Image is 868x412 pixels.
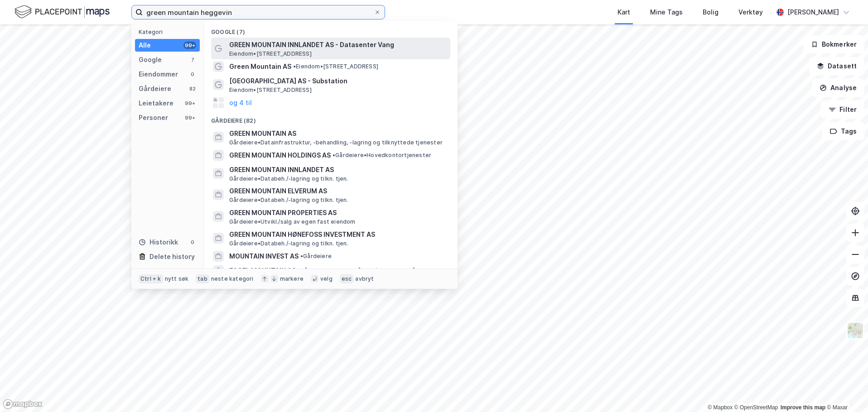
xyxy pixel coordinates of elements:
[229,76,447,86] span: [GEOGRAPHIC_DATA] AS - Substation
[293,63,378,70] span: Eiendom • [STREET_ADDRESS]
[204,21,458,38] div: Google (7)
[734,404,778,411] a: OpenStreetMap
[821,101,864,119] button: Filter
[229,175,348,182] span: Gårdeiere • Databeh./-lagring og tilkn. tjen.
[229,229,447,240] span: GREEN MOUNTAIN HØNEFOSS INVESTMENT AS
[809,57,864,75] button: Datasett
[139,29,200,35] div: Kategori
[139,237,178,248] div: Historikk
[822,122,864,140] button: Tags
[708,404,733,411] a: Mapbox
[823,369,868,412] iframe: Chat Widget
[139,40,151,51] div: Alle
[812,79,864,97] button: Analyse
[229,164,447,175] span: GREEN MOUNTAIN INNLANDET AS
[847,322,864,339] img: Z
[229,61,291,72] span: Green Mountain AS
[139,274,163,283] div: Ctrl + k
[189,85,196,92] div: 82
[139,112,168,123] div: Personer
[229,186,447,196] span: GREEN MOUNTAIN ELVERUM AS
[300,253,332,260] span: Gårdeiere
[781,404,825,411] a: Improve this map
[229,265,296,276] span: EAGEL MOUNTAIN AS
[229,139,443,146] span: Gårdeiere • Datainfrastruktur, -behandling, -lagring og tilknyttede tjenester
[204,110,458,126] div: Gårdeiere (82)
[143,5,374,19] input: Søk på adresse, matrikkel, gårdeiere, leietakere eller personer
[139,54,162,65] div: Google
[229,86,312,94] span: Eiendom • [STREET_ADDRESS]
[280,275,304,283] div: markere
[229,150,331,161] span: GREEN MOUNTAIN HOLDINGS AS
[650,7,683,18] div: Mine Tags
[139,69,178,80] div: Eiendommer
[803,35,864,53] button: Bokmerker
[229,97,252,108] button: og 4 til
[738,7,763,18] div: Verktøy
[823,369,868,412] div: Kontrollprogram for chat
[703,7,719,18] div: Bolig
[139,98,174,109] div: Leietakere
[183,114,196,121] div: 99+
[229,128,447,139] span: GREEN MOUNTAIN AS
[149,251,195,262] div: Delete history
[189,239,196,246] div: 0
[787,7,839,18] div: [PERSON_NAME]
[320,275,333,283] div: velg
[229,39,447,50] span: GREEN MOUNTAIN INNLANDET AS - Datasenter Vang
[3,399,43,409] a: Mapbox homepage
[196,274,209,283] div: tab
[298,267,300,274] span: •
[189,71,196,78] div: 0
[333,152,431,159] span: Gårdeiere • Hovedkontortjenester
[333,152,335,158] span: •
[189,56,196,63] div: 7
[229,207,447,218] span: GREEN MOUNTAIN PROPERTIES AS
[211,275,254,283] div: neste kategori
[617,7,630,18] div: Kart
[14,4,110,20] img: logo.f888ab2527a4732fd821a326f86c7f29.svg
[165,275,189,283] div: nytt søk
[229,196,348,204] span: Gårdeiere • Databeh./-lagring og tilkn. tjen.
[229,50,312,57] span: Eiendom • [STREET_ADDRESS]
[229,218,356,225] span: Gårdeiere • Utvikl./salg av egen fast eiendom
[355,275,374,283] div: avbryt
[340,274,354,283] div: esc
[139,83,171,94] div: Gårdeiere
[298,267,429,274] span: Gårdeiere • Bedriftsrådgiv./annen adm. rådgiv.
[229,240,348,247] span: Gårdeiere • Databeh./-lagring og tilkn. tjen.
[300,253,303,259] span: •
[293,63,296,70] span: •
[229,251,299,262] span: MOUNTAIN INVEST AS
[183,100,196,107] div: 99+
[183,42,196,49] div: 99+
